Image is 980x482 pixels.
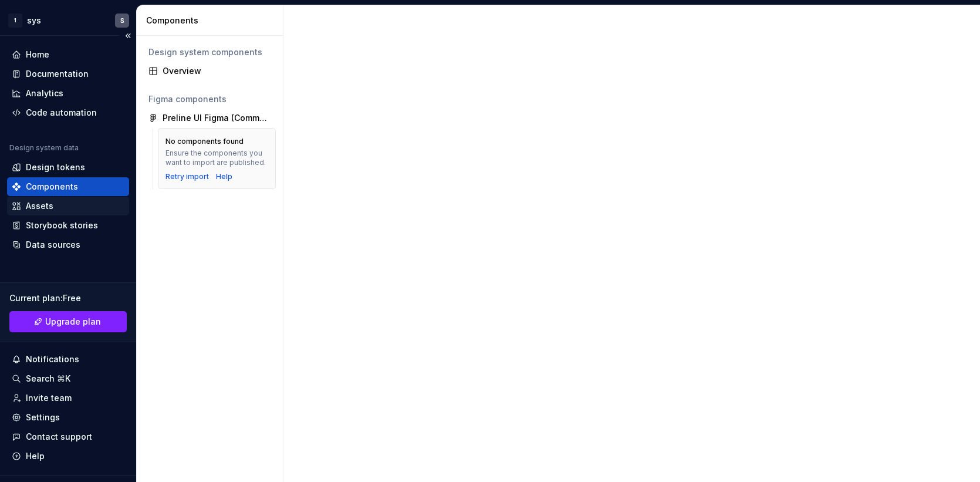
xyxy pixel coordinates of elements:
div: Assets [26,200,53,212]
a: Settings [7,408,129,427]
div: Help [26,450,45,462]
div: Design system data [9,143,79,153]
div: Settings [26,412,60,423]
div: S [120,16,124,25]
div: Figma components [148,93,271,105]
div: Current plan : Free [9,292,127,304]
a: Overview [144,62,276,80]
a: Components [7,177,129,196]
a: Code automation [7,103,129,122]
div: Ensure the components you want to import are published. [165,149,268,167]
div: Preline UI Figma (Community) [163,112,271,124]
a: Assets [7,197,129,215]
button: Search ⌘K [7,369,129,388]
div: Documentation [26,68,89,80]
div: 1 [8,14,22,28]
div: Design tokens [26,161,85,173]
div: Contact support [26,431,92,443]
a: Data sources [7,235,129,254]
a: Preline UI Figma (Community) [144,109,276,127]
a: Home [7,45,129,64]
a: Analytics [7,84,129,103]
div: Design system components [148,46,271,58]
div: Code automation [26,107,97,119]
div: Data sources [26,239,80,251]
div: Search ⌘K [26,373,70,385]
div: Components [146,15,278,26]
a: Documentation [7,65,129,83]
div: Notifications [26,353,79,365]
a: Design tokens [7,158,129,177]
div: No components found [165,137,244,146]
button: Notifications [7,350,129,369]
div: Storybook stories [26,220,98,231]
div: sys [27,15,41,26]
button: Retry import [165,172,209,181]
button: Collapse sidebar [120,28,136,44]
div: Overview [163,65,271,77]
div: Components [26,181,78,193]
button: Contact support [7,427,129,446]
div: Home [26,49,49,60]
div: Invite team [26,392,72,404]
button: 1sysS [2,8,134,33]
a: Storybook stories [7,216,129,235]
div: Analytics [26,87,63,99]
span: Upgrade plan [45,316,101,328]
a: Help [216,172,232,181]
a: Invite team [7,389,129,407]
a: Upgrade plan [9,311,127,332]
button: Help [7,447,129,466]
